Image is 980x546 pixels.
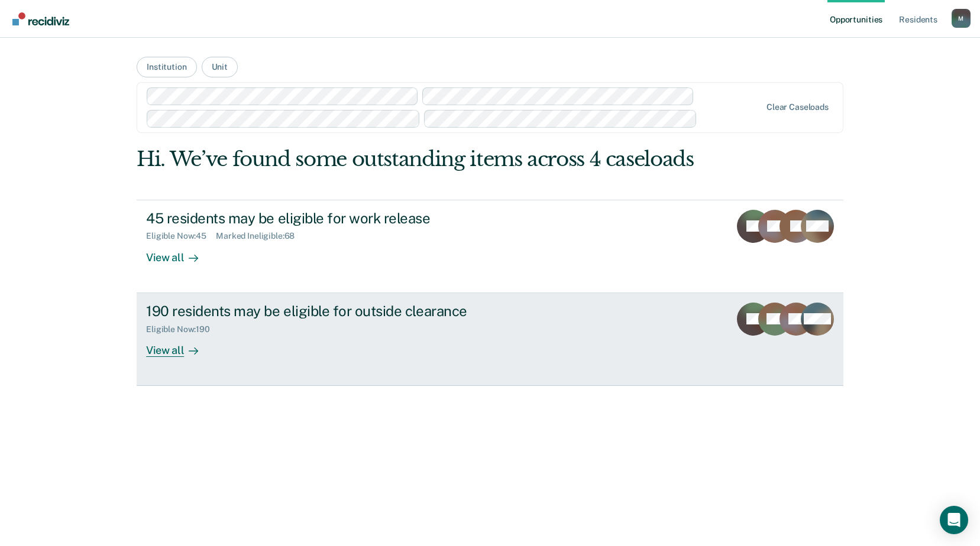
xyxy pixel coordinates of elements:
[146,210,561,227] div: 45 residents may be eligible for work release
[146,334,212,357] div: View all
[952,9,971,28] div: M
[940,506,968,534] div: Open Intercom Messenger
[146,241,212,264] div: View all
[137,200,843,293] a: 45 residents may be eligible for work releaseEligible Now:45Marked Ineligible:68View all
[202,57,238,77] button: Unit
[146,303,561,320] div: 190 residents may be eligible for outside clearance
[216,231,304,241] div: Marked Ineligible : 68
[146,231,216,241] div: Eligible Now : 45
[137,147,702,171] div: Hi. We’ve found some outstanding items across 4 caseloads
[766,102,829,112] div: Clear caseloads
[137,57,196,77] button: Institution
[137,293,843,386] a: 190 residents may be eligible for outside clearanceEligible Now:190View all
[146,324,219,334] div: Eligible Now : 190
[12,12,69,25] img: Recidiviz
[952,9,971,28] button: Profile dropdown button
